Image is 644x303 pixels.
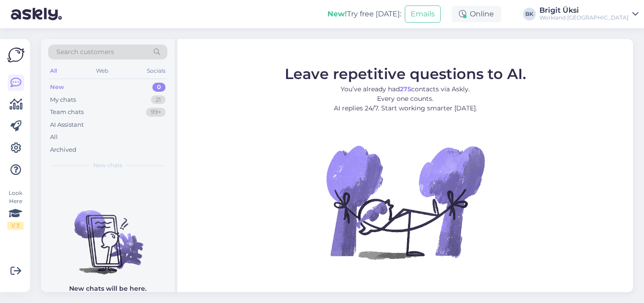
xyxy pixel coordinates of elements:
div: Online [452,6,501,22]
img: No chats [41,194,175,276]
button: Emails [405,5,441,23]
p: New chats will be here. [69,284,146,293]
span: New chats [93,161,122,169]
span: Leave repetitive questions to AI. [285,65,526,82]
div: 99+ [146,108,166,117]
div: Try free [DATE]: [327,9,401,20]
div: AI Assistant [50,120,84,129]
p: You’ve already had contacts via Askly. Every one counts. AI replies 24/7. Start working smarter [... [285,84,526,113]
img: Askly Logo [7,46,25,64]
div: All [50,133,58,142]
span: Search customers [56,47,114,57]
div: Web [94,65,110,77]
div: Archived [50,145,76,154]
div: Team chats [50,108,84,117]
div: 21 [151,95,166,104]
div: All [48,65,59,77]
div: Look Here [7,189,24,230]
div: My chats [50,95,76,104]
div: Workland [GEOGRAPHIC_DATA] [539,14,629,21]
b: New! [327,10,347,18]
div: 0 [152,83,166,92]
div: BK [523,8,536,20]
div: 1 / 3 [7,222,24,230]
div: Brigit Üksi [539,7,629,14]
img: No Chat active [323,120,487,283]
div: New [50,83,64,92]
div: Socials [145,65,167,77]
a: Brigit ÜksiWorkland [GEOGRAPHIC_DATA] [539,7,639,21]
b: 275 [400,84,411,93]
